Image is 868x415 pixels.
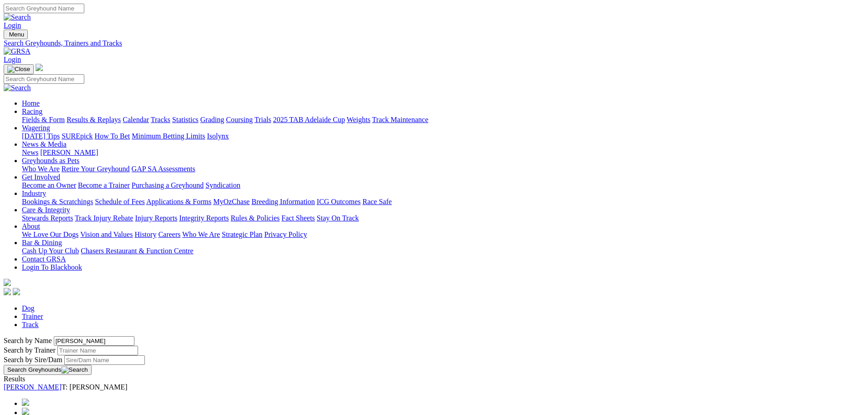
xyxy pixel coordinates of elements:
[4,279,11,286] img: logo-grsa-white.png
[9,31,24,38] span: Menu
[22,399,29,406] img: chevrons-left-pager-blue.svg
[158,231,180,238] a: Careers
[4,21,21,29] a: Login
[22,222,40,230] a: About
[172,116,199,123] a: Statistics
[22,247,79,255] a: Cash Up Your Club
[4,383,62,391] a: [PERSON_NAME]
[22,255,66,263] a: Contact GRSA
[22,231,864,239] div: About
[22,206,70,214] a: Care & Integrity
[134,231,156,238] a: History
[54,336,134,346] input: Search by Greyhound name
[317,198,360,205] a: ICG Outcomes
[62,132,92,140] a: SUREpick
[22,247,864,255] div: Bar & Dining
[22,214,73,222] a: Stewards Reports
[22,408,29,415] img: chevron-left-pager-blue.svg
[132,132,205,140] a: Minimum Betting Limits
[179,214,229,222] a: Integrity Reports
[4,375,864,383] div: Results
[151,116,170,123] a: Tracks
[22,181,76,189] a: Become an Owner
[57,346,138,355] input: Search by Trainer name
[22,239,62,246] a: Bar & Dining
[123,116,149,123] a: Calendar
[22,173,60,181] a: Get Involved
[231,214,280,222] a: Rules & Policies
[372,116,428,123] a: Track Maintenance
[4,39,864,47] a: Search Greyhounds, Trainers and Tracks
[4,13,31,21] img: Search
[317,214,359,222] a: Stay On Track
[4,84,31,92] img: Search
[254,116,271,123] a: Trials
[22,304,35,312] a: Dog
[4,64,34,74] button: Toggle navigation
[252,198,315,205] a: Breeding Information
[146,198,211,205] a: Applications & Forms
[22,214,864,222] div: Care & Integrity
[22,165,864,173] div: Greyhounds as Pets
[4,365,92,375] button: Search Greyhounds
[7,66,30,73] img: Close
[36,64,43,71] img: logo-grsa-white.png
[213,198,250,205] a: MyOzChase
[22,321,39,328] a: Track
[4,30,28,39] button: Toggle navigation
[80,231,133,238] a: Vision and Values
[22,263,82,271] a: Login To Blackbook
[22,190,46,197] a: Industry
[22,157,79,164] a: Greyhounds as Pets
[347,116,370,123] a: Weights
[40,149,98,156] a: [PERSON_NAME]
[95,132,130,140] a: How To Bet
[22,198,864,206] div: Industry
[22,149,38,156] a: News
[132,181,204,189] a: Purchasing a Greyhound
[22,108,42,115] a: Racing
[4,356,62,364] label: Search by Sire/Dam
[4,4,84,13] input: Search
[205,181,240,189] a: Syndication
[13,288,20,295] img: twitter.svg
[135,214,177,222] a: Injury Reports
[81,247,193,255] a: Chasers Restaurant & Function Centre
[362,198,391,205] a: Race Safe
[132,165,195,173] a: GAP SA Assessments
[62,165,130,173] a: Retire Your Greyhound
[22,181,864,190] div: Get Involved
[22,165,60,173] a: Who We Are
[226,116,253,123] a: Coursing
[4,346,56,354] label: Search by Trainer
[4,337,52,344] label: Search by Name
[22,198,93,205] a: Bookings & Scratchings
[75,214,133,222] a: Track Injury Rebate
[264,231,307,238] a: Privacy Policy
[22,149,864,157] div: News & Media
[62,366,88,374] img: Search
[4,383,864,391] div: T: [PERSON_NAME]
[22,116,65,123] a: Fields & Form
[22,132,864,140] div: Wagering
[67,116,121,123] a: Results & Replays
[4,288,11,295] img: facebook.svg
[222,231,262,238] a: Strategic Plan
[4,56,21,63] a: Login
[95,198,144,205] a: Schedule of Fees
[4,74,84,84] input: Search
[22,124,50,132] a: Wagering
[22,140,67,148] a: News & Media
[273,116,345,123] a: 2025 TAB Adelaide Cup
[22,313,43,320] a: Trainer
[64,355,145,365] input: Search by Sire/Dam name
[4,47,31,56] img: GRSA
[182,231,220,238] a: Who We Are
[78,181,130,189] a: Become a Trainer
[22,231,78,238] a: We Love Our Dogs
[207,132,229,140] a: Isolynx
[200,116,224,123] a: Grading
[282,214,315,222] a: Fact Sheets
[22,132,60,140] a: [DATE] Tips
